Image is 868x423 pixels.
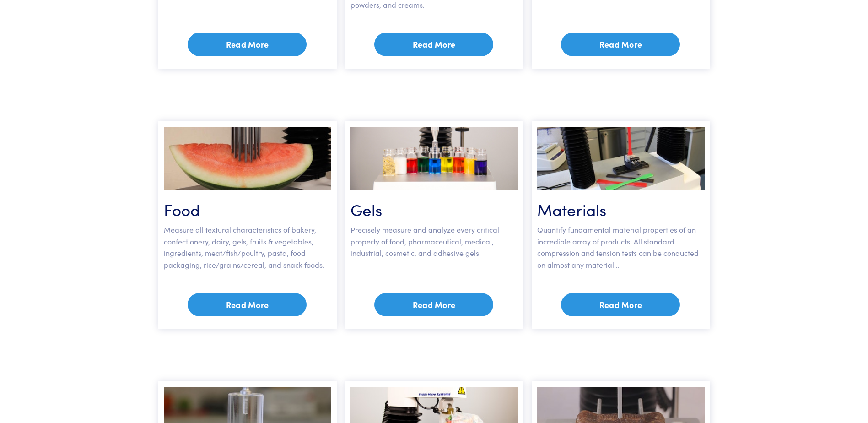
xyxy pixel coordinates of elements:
a: Read More [188,33,307,56]
a: Read More [561,33,680,56]
img: materials-testing-example-2.jpg [537,127,705,190]
p: Quantify fundamental material properties of an incredible array of products. All standard compres... [537,224,705,271]
p: Precisely measure and analyze every critical property of food, pharmaceutical, medical, industria... [350,224,518,259]
a: Read More [561,293,680,317]
h3: Food [164,198,331,220]
a: Read More [374,33,493,56]
p: Measure all textural characteristics of bakery, confectionery, dairy, gels, fruits & vegetables, ... [164,224,331,271]
a: Read More [374,293,493,317]
img: gels-v1.0.jpg [350,127,518,190]
h3: Materials [537,198,705,220]
a: Read More [188,293,307,317]
h3: Gels [350,198,518,220]
img: main_page-watermelon-ta65.jpg [164,127,331,190]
